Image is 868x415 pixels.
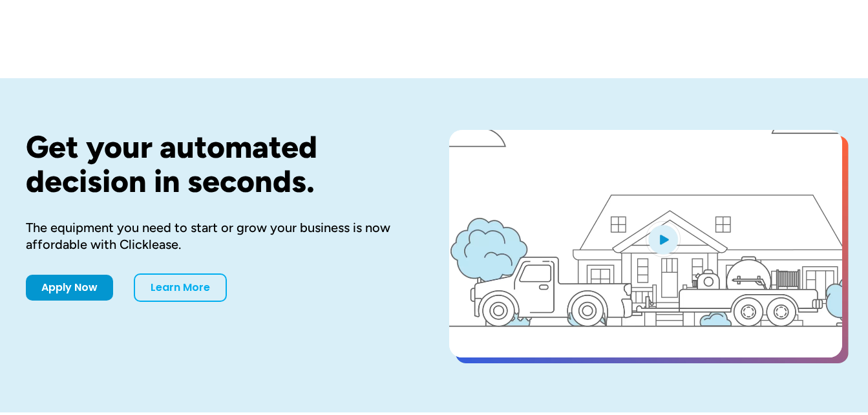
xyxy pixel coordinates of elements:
div: The equipment you need to start or grow your business is now affordable with Clicklease. [26,219,408,253]
a: Apply Now [26,275,113,301]
img: Blue play button logo on a light blue circular background [646,221,681,257]
a: Learn More [134,273,227,302]
a: open lightbox [449,130,842,357]
h1: Get your automated decision in seconds. [26,130,408,198]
